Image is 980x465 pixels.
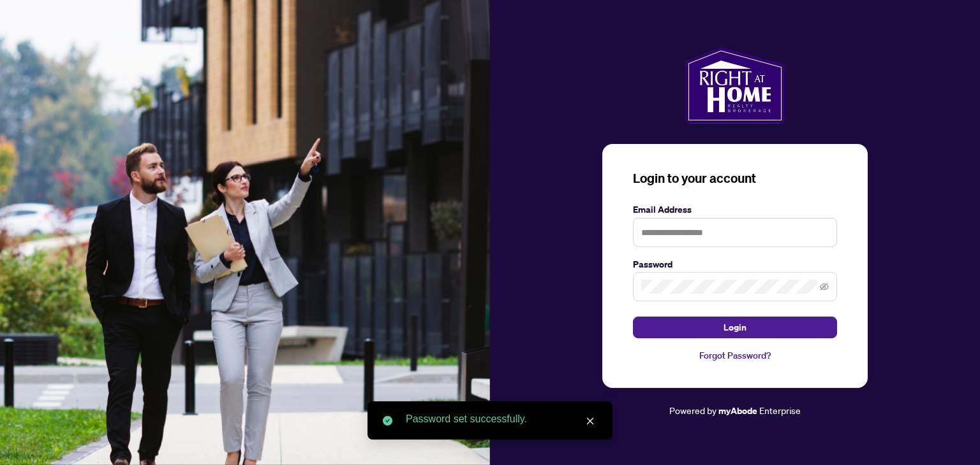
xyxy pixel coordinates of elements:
[406,411,597,427] div: Password set successfully.
[820,282,829,291] span: eye-invisible
[633,348,837,362] a: Forgot Password?
[633,203,837,217] label: Email Address
[633,317,837,338] button: Login
[669,404,716,416] span: Powered by
[583,414,597,428] a: Close
[718,404,757,418] a: myAbode
[685,47,784,124] img: ma-logo
[759,404,801,416] span: Enterprise
[724,317,746,338] span: Login
[383,416,392,426] span: check-circle
[586,417,595,426] span: close
[633,257,837,271] label: Password
[633,169,837,187] h3: Login to your account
